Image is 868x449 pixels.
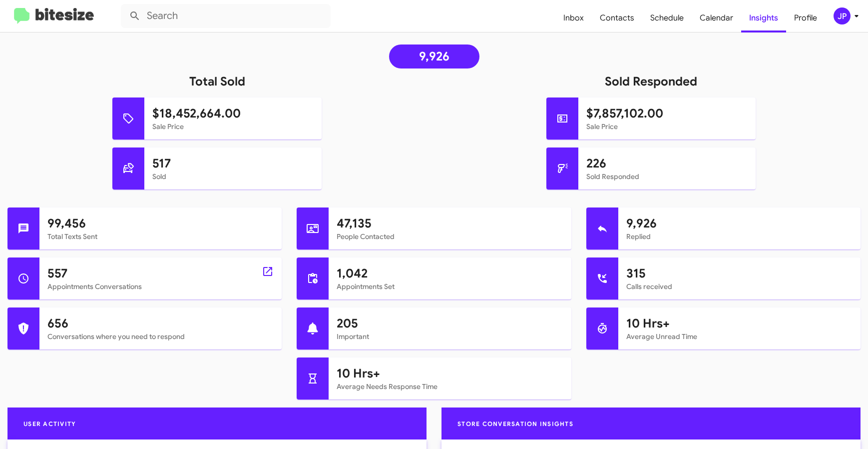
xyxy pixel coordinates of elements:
[449,420,581,427] span: Store Conversation Insights
[626,265,853,281] h1: 315
[337,365,563,381] h1: 10 Hrs+
[337,381,563,391] mat-card-subtitle: Average Needs Response Time
[626,215,853,231] h1: 9,926
[786,3,825,32] a: Profile
[586,105,748,121] h1: $7,857,102.00
[337,265,563,281] h1: 1,042
[337,315,563,331] h1: 205
[47,315,274,331] h1: 656
[152,121,314,131] mat-card-subtitle: Sale Price
[825,7,857,24] button: JP
[626,281,853,291] mat-card-subtitle: Calls received
[47,331,274,341] mat-card-subtitle: Conversations where you need to respond
[642,3,692,32] a: Schedule
[692,3,741,32] a: Calendar
[586,155,748,171] h1: 226
[337,215,563,231] h1: 47,135
[626,315,853,331] h1: 10 Hrs+
[47,281,274,291] mat-card-subtitle: Appointments Conversations
[419,51,449,61] span: 9,926
[337,331,563,341] mat-card-subtitle: Important
[555,3,592,32] a: Inbox
[337,231,563,241] mat-card-subtitle: People Contacted
[152,171,314,181] mat-card-subtitle: Sold
[586,121,748,131] mat-card-subtitle: Sale Price
[152,155,314,171] h1: 517
[47,215,274,231] h1: 99,456
[152,105,314,121] h1: $18,452,664.00
[741,3,786,32] a: Insights
[586,171,748,181] mat-card-subtitle: Sold Responded
[47,231,274,241] mat-card-subtitle: Total Texts Sent
[834,7,851,24] div: JP
[337,281,563,291] mat-card-subtitle: Appointments Set
[47,265,274,281] h1: 557
[121,4,331,28] input: Search
[626,331,853,341] mat-card-subtitle: Average Unread Time
[626,231,853,241] mat-card-subtitle: Replied
[434,73,868,89] h1: Sold Responded
[592,3,642,32] a: Contacts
